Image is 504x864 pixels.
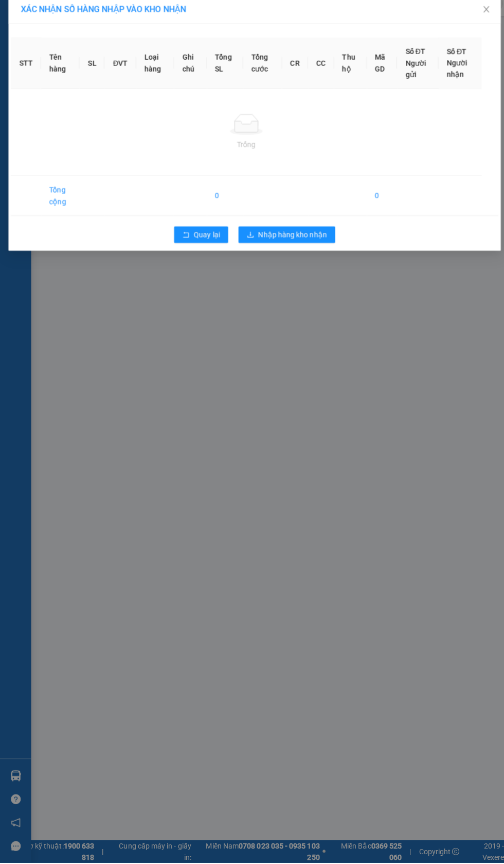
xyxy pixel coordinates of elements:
span: Người nhận [442,68,463,88]
span: download [244,239,251,247]
th: Loại hàng [135,47,173,98]
th: ĐVT [103,47,134,98]
th: Mã GD [363,47,393,98]
button: Close [467,5,496,34]
span: XÁC NHẬN SỐ HÀNG NHẬP VÀO KHO NHẬN [21,14,184,24]
th: Tên hàng [41,47,79,98]
span: Người gửi [401,68,422,88]
span: Số ĐT [401,57,421,65]
th: CR [279,47,305,98]
span: rollback [181,239,188,247]
span: close [477,15,485,23]
th: STT [11,47,41,98]
th: CC [305,47,331,98]
th: Thu hộ [331,47,363,98]
button: rollbackQuay lại [172,234,226,250]
span: Nhập hàng kho nhận [256,236,323,248]
th: Tổng cước [241,47,279,98]
th: Ghi chú [172,47,205,98]
div: Trống [19,147,469,159]
th: Tổng SL [205,47,241,98]
td: 0 [205,184,241,224]
span: Số ĐT [442,57,462,65]
td: 0 [363,184,393,224]
td: Tổng cộng [41,184,79,224]
span: Quay lại [192,236,218,248]
th: SL [79,47,103,98]
button: downloadNhập hàng kho nhận [236,234,332,250]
